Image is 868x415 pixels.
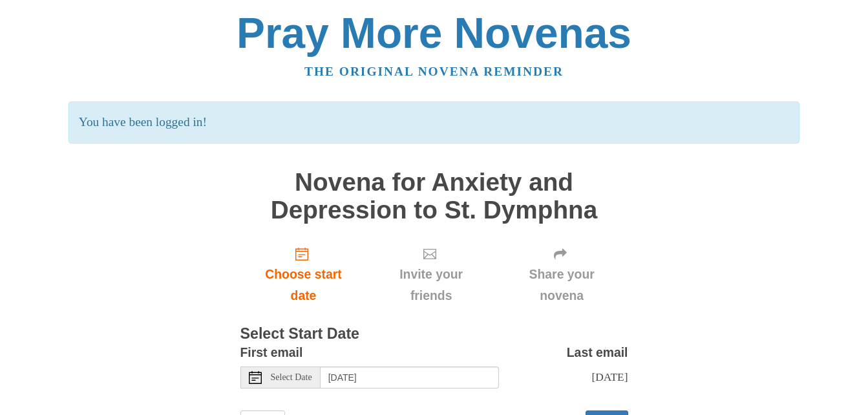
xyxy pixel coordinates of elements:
[271,373,312,382] span: Select Date
[379,264,482,306] span: Invite your friends
[240,342,303,363] label: First email
[567,342,628,363] label: Last email
[240,326,628,343] h3: Select Start Date
[496,237,628,314] div: Click "Next" to confirm your start date first.
[237,9,631,57] a: Pray More Novenas
[253,264,354,306] span: Choose start date
[304,65,564,78] a: The original novena reminder
[366,237,495,314] div: Click "Next" to confirm your start date first.
[240,169,628,224] h1: Novena for Anxiety and Depression to St. Dymphna
[69,101,799,144] p: You have been logged in!
[509,264,615,306] span: Share your novena
[240,237,367,314] a: Choose start date
[591,370,628,383] span: [DATE]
